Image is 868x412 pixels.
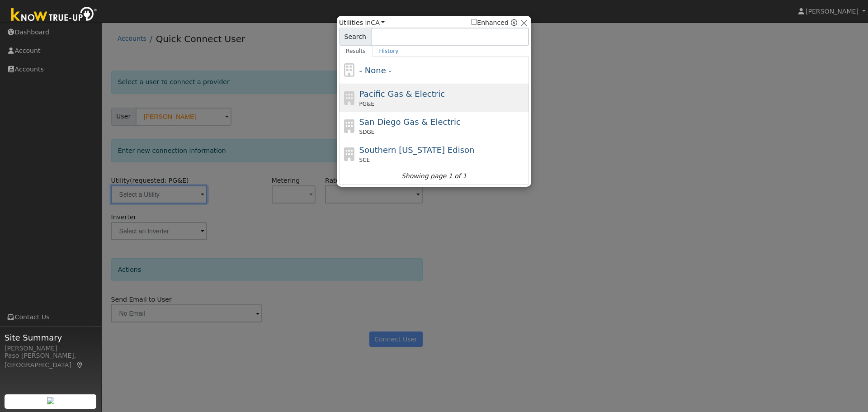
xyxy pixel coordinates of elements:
[359,156,370,164] span: SCE
[359,128,375,136] span: SDGE
[359,117,461,127] span: San Diego Gas & Electric
[471,19,477,25] input: Enhanced
[5,351,97,370] div: Paso [PERSON_NAME], [GEOGRAPHIC_DATA]
[373,46,406,57] a: History
[76,361,84,369] a: Map
[359,145,475,155] span: Southern [US_STATE] Edison
[339,46,373,57] a: Results
[5,331,97,344] span: Site Summary
[359,100,374,108] span: PG&E
[371,19,385,26] a: CA
[5,344,97,353] div: [PERSON_NAME]
[359,89,445,99] span: Pacific Gas & Electric
[47,397,54,404] img: retrieve
[339,18,385,28] span: Utilities in
[471,18,517,28] span: Show enhanced providers
[7,5,102,25] img: Know True-Up
[339,28,371,46] span: Search
[806,8,859,15] span: [PERSON_NAME]
[511,19,517,26] a: Enhanced Providers
[401,171,467,181] i: Showing page 1 of 1
[359,66,392,75] span: - None -
[471,18,509,28] label: Enhanced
